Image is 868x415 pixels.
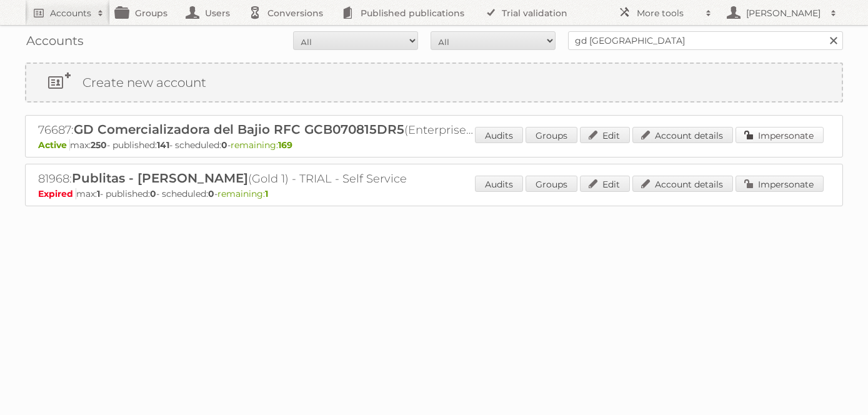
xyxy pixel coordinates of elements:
[231,139,292,151] span: remaining:
[736,176,824,192] a: Impersonate
[743,7,824,19] h2: [PERSON_NAME]
[38,171,476,187] h2: 81968: (Gold 1) - TRIAL - Self Service
[637,7,699,19] h2: More tools
[38,188,76,199] span: Expired
[526,127,577,143] a: Groups
[97,188,100,199] strong: 1
[475,176,523,192] a: Audits
[278,139,292,151] strong: 169
[580,127,630,143] a: Edit
[580,176,630,192] a: Edit
[221,139,227,151] strong: 0
[38,188,830,199] p: max: - published: - scheduled: -
[38,139,830,151] p: max: - published: - scheduled: -
[157,139,169,151] strong: 141
[50,7,91,19] h2: Accounts
[26,64,842,101] a: Create new account
[74,122,404,137] span: GD Comercializadora del Bajio RFC GCB070815DR5
[150,188,156,199] strong: 0
[736,127,824,143] a: Impersonate
[208,188,214,199] strong: 0
[72,171,248,186] span: Publitas - [PERSON_NAME]
[632,176,733,192] a: Account details
[38,139,70,151] span: Active
[265,188,268,199] strong: 1
[632,127,733,143] a: Account details
[526,176,577,192] a: Groups
[91,139,107,151] strong: 250
[38,122,476,138] h2: 76687: (Enterprise 250)
[217,188,268,199] span: remaining:
[475,127,523,143] a: Audits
